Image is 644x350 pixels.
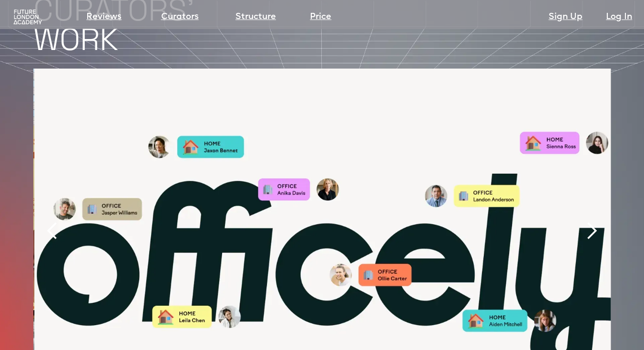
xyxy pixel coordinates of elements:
a: Log In [606,10,632,24]
a: Sign Up [548,10,582,24]
a: Reviews [86,10,122,24]
a: Curators [161,10,199,24]
a: Structure [235,10,276,24]
a: Price [310,10,331,24]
